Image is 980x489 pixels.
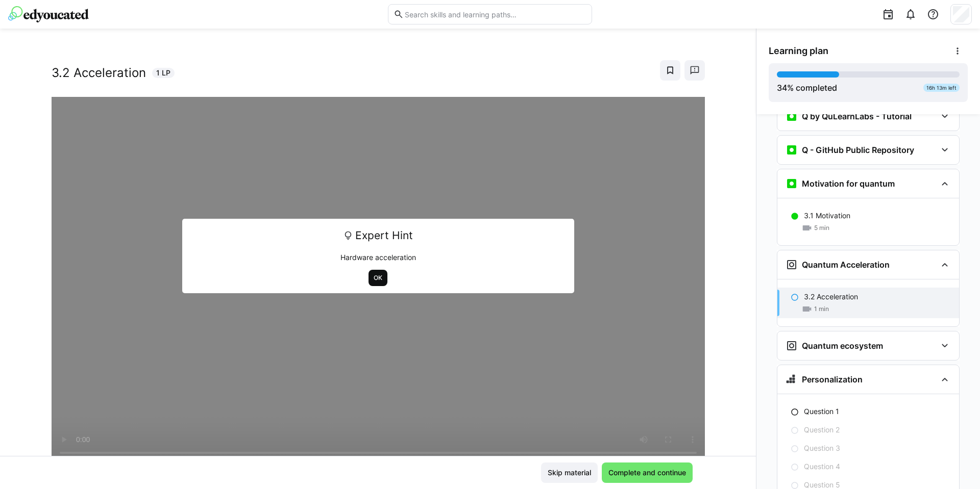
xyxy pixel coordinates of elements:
[814,224,829,232] span: 5 min
[52,65,146,81] h2: 3.2 Acceleration
[777,82,837,94] div: % completed
[804,443,840,453] p: Question 3
[541,462,598,483] button: Skip material
[777,83,787,93] span: 34
[156,68,170,78] span: 1 LP
[802,145,914,155] h3: Q - GitHub Public Repository
[602,462,693,483] button: Complete and continue
[769,45,828,57] span: Learning plan
[802,111,912,121] h3: Q by QuLearnLabs - Tutorial
[802,374,863,384] h3: Personalization
[404,10,586,19] input: Search skills and learning paths…
[804,406,839,417] p: Question 1
[189,252,567,263] p: Hardware acceleration
[355,226,413,245] span: Expert Hint
[546,468,593,478] span: Skip material
[804,461,840,472] p: Question 4
[814,305,829,313] span: 1 min
[804,211,850,221] p: 3.1 Motivation
[802,178,895,189] h3: Motivation for quantum
[369,270,387,286] button: OK
[923,84,960,92] div: 16h 13m left
[373,274,383,282] span: OK
[802,260,890,270] h3: Quantum Acceleration
[607,468,688,478] span: Complete and continue
[804,292,858,302] p: 3.2 Acceleration
[802,341,883,351] h3: Quantum ecosystem
[804,425,840,435] p: Question 2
